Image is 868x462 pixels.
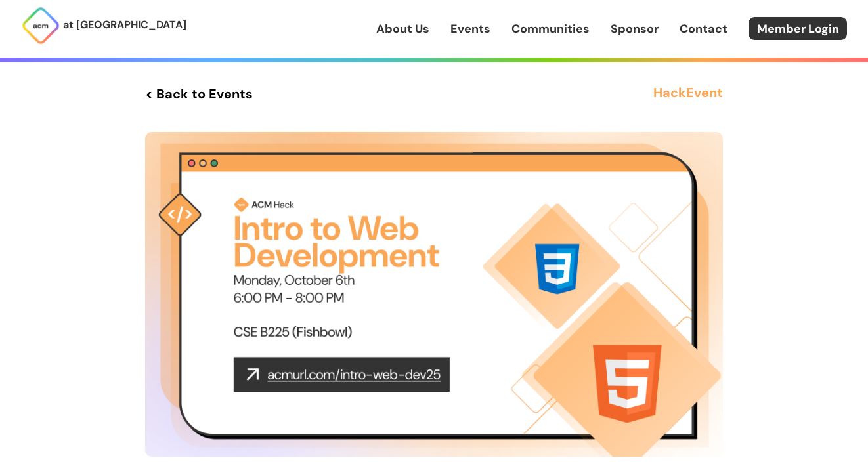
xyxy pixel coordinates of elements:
[145,132,723,457] img: Event Cover Photo
[749,17,847,40] a: Member Login
[21,6,186,45] a: at [GEOGRAPHIC_DATA]
[611,20,659,37] a: Sponsor
[63,16,186,33] p: at [GEOGRAPHIC_DATA]
[450,20,490,37] a: Events
[680,20,727,37] a: Contact
[376,20,429,37] a: About Us
[145,82,253,106] a: < Back to Events
[511,20,590,37] a: Communities
[21,6,60,45] img: ACM Logo
[653,82,723,106] h3: Hack Event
